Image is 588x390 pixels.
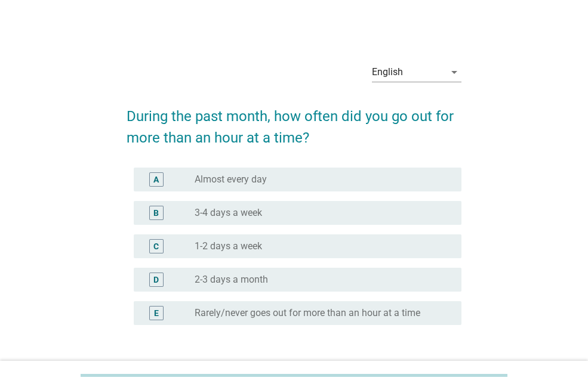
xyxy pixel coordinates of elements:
[195,307,420,319] label: Rarely/never goes out for more than an hour at a time
[153,273,159,286] div: D
[153,240,159,252] div: C
[372,67,403,78] div: English
[153,206,159,219] div: B
[195,240,262,252] label: 1-2 days a week
[195,274,268,286] label: 2-3 days a month
[127,94,461,148] h2: During the past month, how often did you go out for more than an hour at a time?
[447,65,461,79] i: arrow_drop_down
[154,307,159,319] div: E
[195,174,267,185] label: Almost every day
[153,173,159,185] div: A
[195,207,262,219] label: 3-4 days a week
